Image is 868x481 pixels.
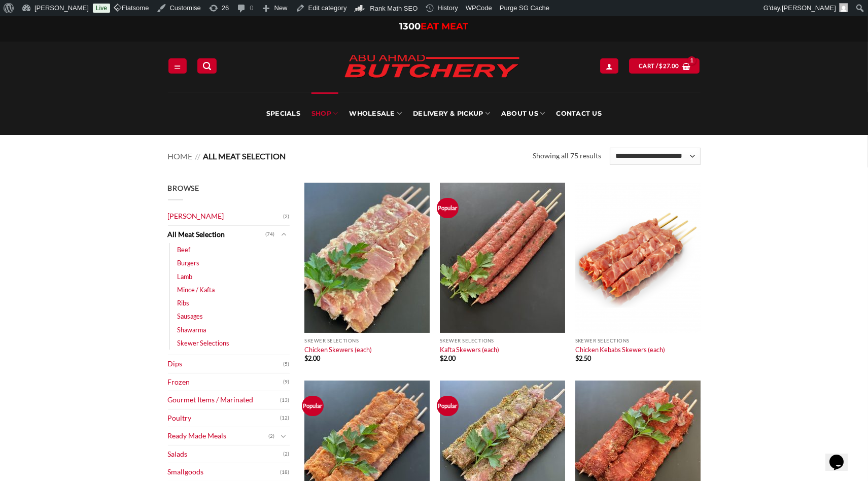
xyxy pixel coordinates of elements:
[600,58,618,73] a: My account
[440,354,443,362] span: $
[575,346,665,354] a: Chicken Kebabs Skewers (each)
[277,229,290,240] button: Toggle
[168,373,284,391] a: Frozen
[413,92,490,135] a: Delivery & Pickup
[304,354,320,362] bdi: 2.00
[304,354,308,362] span: $
[421,21,469,32] span: EAT MEAT
[266,92,300,135] a: Specials
[335,48,528,86] img: Abu Ahmad Butchery
[370,5,418,12] span: Rank Math SEO
[178,283,215,296] a: Mince / Kafta
[203,151,286,161] span: All Meat Selection
[168,151,193,161] a: Home
[168,355,284,373] a: Dips
[178,323,206,336] a: Shawarma
[168,445,284,463] a: Salads
[659,61,663,71] span: $
[311,92,338,135] a: SHOP
[575,354,591,362] bdi: 2.50
[178,310,203,323] a: Sausages
[440,338,565,343] p: Skewer Selections
[178,270,193,283] a: Lamb
[400,21,469,32] a: 1300EAT MEAT
[304,183,430,333] img: Chicken Skewers
[349,92,402,135] a: Wholesale
[610,148,700,165] select: Shop order
[178,296,190,310] a: Ribs
[575,183,701,333] img: Chicken Kebabs Skewers
[304,346,372,354] a: Chicken Skewers (each)
[284,374,290,390] span: (9)
[281,410,290,426] span: (12)
[168,463,281,481] a: Smallgoods
[168,409,281,427] a: Poultry
[168,58,187,73] a: Menu
[93,4,110,13] a: Live
[440,183,565,333] img: Kafta Skewers
[575,338,701,343] p: Skewer Selections
[400,21,421,32] span: 1300
[304,338,430,343] p: Skewer Selections
[839,3,848,12] img: Avatar of Adam Kawtharani
[168,391,281,409] a: Gourmet Items / Marinated
[281,465,290,480] span: (18)
[501,92,545,135] a: About Us
[168,208,284,225] a: [PERSON_NAME]
[178,256,200,269] a: Burgers
[195,151,200,161] span: //
[266,227,275,242] span: (74)
[782,4,836,12] span: [PERSON_NAME]
[178,336,230,350] a: Skewer Selections
[575,354,579,362] span: $
[269,429,275,444] span: (2)
[284,357,290,372] span: (5)
[168,427,269,445] a: Ready Made Meals
[284,209,290,224] span: (2)
[440,354,456,362] bdi: 2.00
[440,346,499,354] a: Kafta Skewers (each)
[178,243,191,256] a: Beef
[825,440,858,471] iframe: chat widget
[168,226,266,244] a: All Meat Selection
[629,58,700,73] a: View cart
[284,446,290,462] span: (2)
[277,431,290,442] button: Toggle
[533,150,601,162] p: Showing all 75 results
[659,62,679,69] bdi: 27.00
[556,92,602,135] a: Contact Us
[197,58,217,73] a: Search
[281,393,290,408] span: (13)
[639,61,679,71] span: Cart /
[168,184,199,192] span: Browse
